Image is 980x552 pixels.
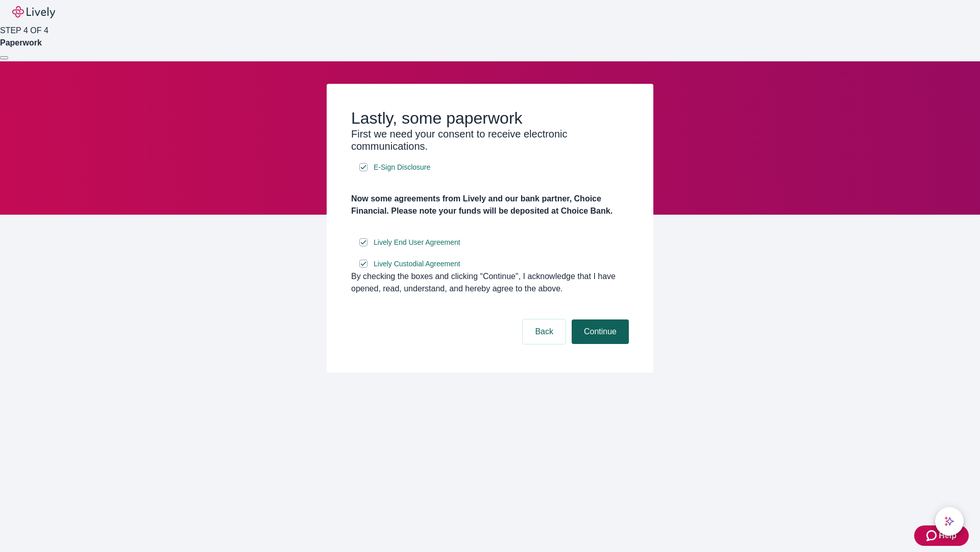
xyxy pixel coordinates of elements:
[372,161,432,174] a: e-sign disclosure document
[523,319,566,344] button: Back
[374,237,460,248] span: Lively End User Agreement
[572,319,629,344] button: Continue
[935,507,964,536] button: chat
[374,259,460,269] span: Lively Custodial Agreement
[374,162,430,173] span: E-Sign Disclosure
[926,530,939,542] svg: Zendesk support icon
[939,530,957,542] span: Help
[372,236,462,249] a: e-sign disclosure document
[372,258,462,270] a: e-sign disclosure document
[351,128,629,152] h3: First we need your consent to receive electronic communications.
[351,193,629,217] h4: Now some agreements from Lively and our bank partner, Choice Financial. Please note your funds wi...
[944,516,954,526] svg: Lively AI Assistant
[351,270,629,295] div: By checking the boxes and clicking “Continue", I acknowledge that I have opened, read, understand...
[914,525,969,546] button: Zendesk support iconHelp
[12,6,55,18] img: Lively
[351,108,629,128] h2: Lastly, some paperwork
